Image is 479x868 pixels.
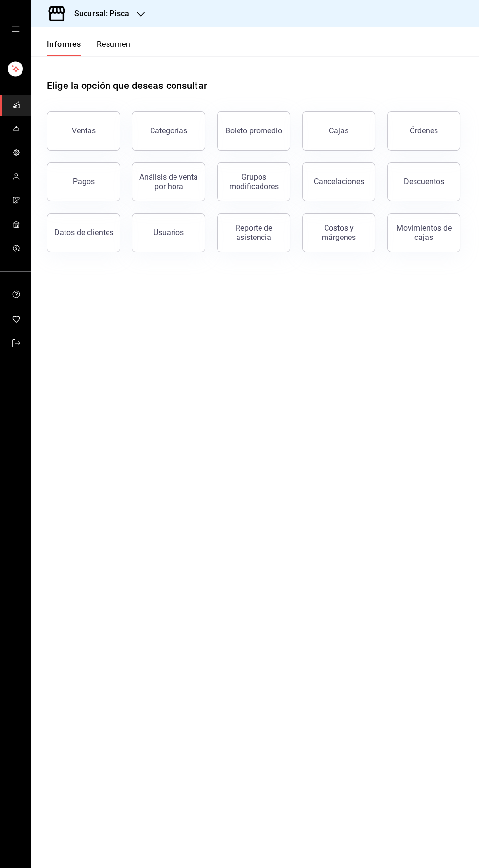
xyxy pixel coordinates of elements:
button: cajón abierto [12,25,20,33]
font: Movimientos de cajas [396,223,452,242]
font: Boleto promedio [225,126,282,135]
font: Costos y márgenes [322,223,356,242]
font: Pagos [73,177,95,186]
font: Ventas [72,126,96,135]
font: Cajas [329,126,349,135]
button: Boleto promedio [217,111,290,151]
button: Costos y márgenes [302,213,375,252]
font: Datos de clientes [54,228,113,237]
button: Pagos [47,162,120,201]
button: Órdenes [387,111,460,151]
font: Reporte de asistencia [236,223,272,242]
font: Categorías [150,126,187,135]
font: Análisis de venta por hora [139,173,198,191]
font: Grupos modificadores [229,173,279,191]
button: Movimientos de cajas [387,213,460,252]
div: pestañas de navegación [47,39,131,56]
button: Reporte de asistencia [217,213,290,252]
a: Cajas [302,111,375,151]
button: Cancelaciones [302,162,375,201]
font: Informes [47,40,81,49]
font: Descuentos [404,177,444,186]
font: Resumen [97,40,131,49]
button: Categorías [132,111,205,151]
font: Órdenes [410,126,438,135]
font: Cancelaciones [314,177,364,186]
button: Análisis de venta por hora [132,162,205,201]
button: Grupos modificadores [217,162,290,201]
button: Descuentos [387,162,460,201]
button: Datos de clientes [47,213,120,252]
font: Elige la opción que deseas consultar [47,80,207,91]
font: Usuarios [153,228,184,237]
font: Sucursal: Pisca [74,9,129,18]
button: Ventas [47,111,120,151]
button: Usuarios [132,213,205,252]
